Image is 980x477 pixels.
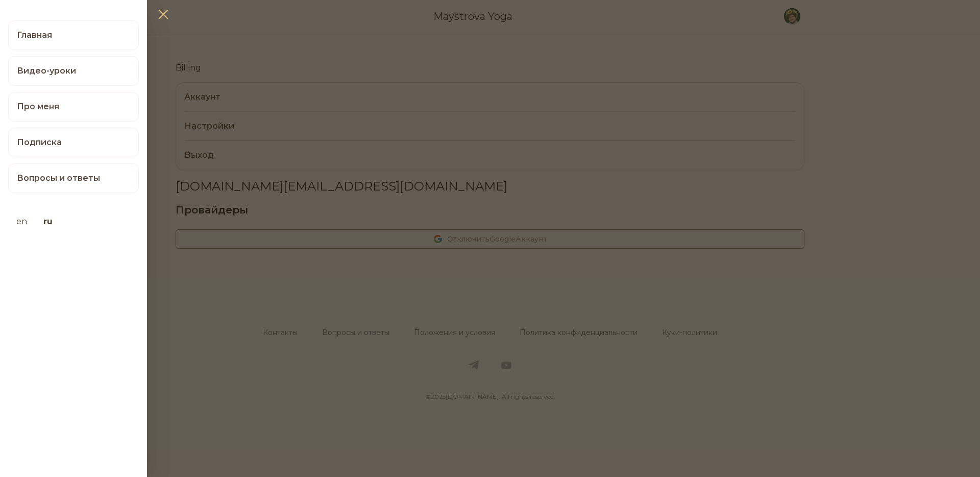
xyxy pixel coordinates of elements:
[35,207,61,236] a: ru
[8,20,139,50] a: Главная
[8,128,139,157] a: Подписка
[8,163,139,193] a: Вопросы и ответы
[8,56,139,86] a: Видео-уроки
[8,92,139,122] a: Про меня
[8,207,35,236] a: en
